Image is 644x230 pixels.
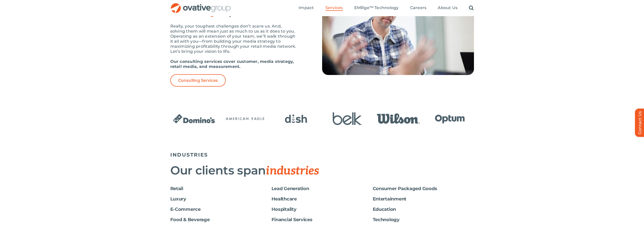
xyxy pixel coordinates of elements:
h6: E-Commerce [170,207,272,212]
h6: Financial Services [272,217,373,222]
a: EMRge™ Technology [354,5,399,11]
a: Search [469,5,474,11]
h6: Technology [373,217,474,222]
div: 5 / 24 [375,109,423,130]
h5: INDUSTRIES [170,152,474,158]
h6: Healthcare [272,196,373,202]
span: industries [266,164,319,178]
h6: Education [373,207,474,212]
h6: Entertainment [373,196,474,202]
span: EMRge™ Technology [354,5,399,10]
p: Really, your toughest challenges don’t scare us. And, solving them will mean just as much to us a... [170,24,297,54]
a: About Us [438,5,458,11]
h2: Our clients span [170,164,474,177]
div: 4 / 24 [324,109,371,130]
a: OG_Full_horizontal_RGB [170,3,231,7]
h6: Hospitality [272,207,373,212]
div: 2 / 24 [221,109,269,130]
h6: Luxury [170,196,272,202]
div: 6 / 24 [426,109,474,130]
a: Careers [410,5,427,11]
div: 3 / 24 [273,109,320,130]
span: Careers [410,5,427,10]
span: Consulting Services [178,78,218,83]
a: Services [325,5,343,11]
a: Consulting Services [170,74,226,87]
strong: Our consulting services cover customer, media strategy, retail media, and measurement. [170,59,294,69]
h6: Food & Beverage [170,217,272,222]
a: Impact [299,5,314,11]
h6: Retail [170,186,272,191]
span: Impact [299,5,314,10]
span: About Us [438,5,458,10]
h6: Lead Generation [272,186,373,191]
div: 1 / 24 [170,109,218,130]
h6: Consumer Packaged Goods [373,186,474,191]
span: Services [325,5,343,10]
